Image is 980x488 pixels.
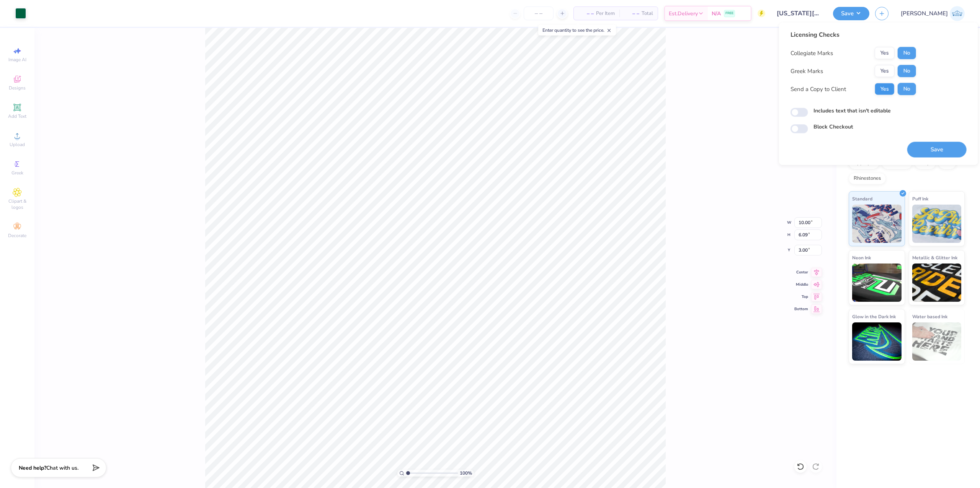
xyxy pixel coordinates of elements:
strong: Need help? [19,464,46,472]
span: – – [578,10,594,18]
div: Send a Copy to Client [791,85,846,93]
img: Josephine Amber Orros [950,6,965,21]
img: Metallic & Glitter Ink [912,264,962,302]
span: [PERSON_NAME] [901,9,948,18]
a: [PERSON_NAME] [901,6,965,21]
div: Collegiate Marks [791,49,833,57]
span: Add Text [8,113,26,119]
button: Save [907,142,967,158]
img: Puff Ink [912,205,962,243]
span: Glow in the Dark Ink [852,312,896,320]
span: Greek [11,170,23,176]
span: Image AI [8,57,26,63]
span: Upload [10,142,25,148]
span: Standard [852,195,872,203]
button: Yes [875,83,895,95]
span: Bottom [794,306,808,312]
span: Top [794,294,808,299]
label: Block Checkout [813,123,853,131]
span: Metallic & Glitter Ink [912,254,957,262]
span: Total [642,10,653,18]
span: Neon Ink [852,254,871,262]
button: No [898,65,916,77]
span: Per Item [596,10,615,18]
span: Est. Delivery [669,10,698,18]
div: Rhinestones [849,173,886,184]
span: Water based Ink [912,312,947,320]
img: Standard [852,205,902,243]
img: Water based Ink [912,322,962,361]
div: Enter quantity to see the price. [538,25,616,36]
div: Greek Marks [791,67,823,75]
button: Yes [875,65,895,77]
span: 100 % [460,470,472,477]
span: Chat with us. [46,464,78,472]
span: FREE [725,11,733,16]
img: Glow in the Dark Ink [852,322,902,361]
img: Neon Ink [852,264,902,302]
span: – – [624,10,639,18]
button: Save [833,7,869,20]
button: No [898,83,916,95]
div: Licensing Checks [791,30,916,39]
button: No [898,47,916,59]
span: Decorate [8,233,26,239]
span: Clipart & logos [4,198,31,210]
span: Puff Ink [912,195,928,203]
span: Middle [794,282,808,287]
button: Yes [875,47,895,59]
label: Includes text that isn't editable [813,107,891,115]
span: Center [794,270,808,275]
input: – – [524,7,554,20]
span: N/A [712,10,721,18]
input: Untitled Design [771,6,827,21]
span: Designs [9,85,26,91]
